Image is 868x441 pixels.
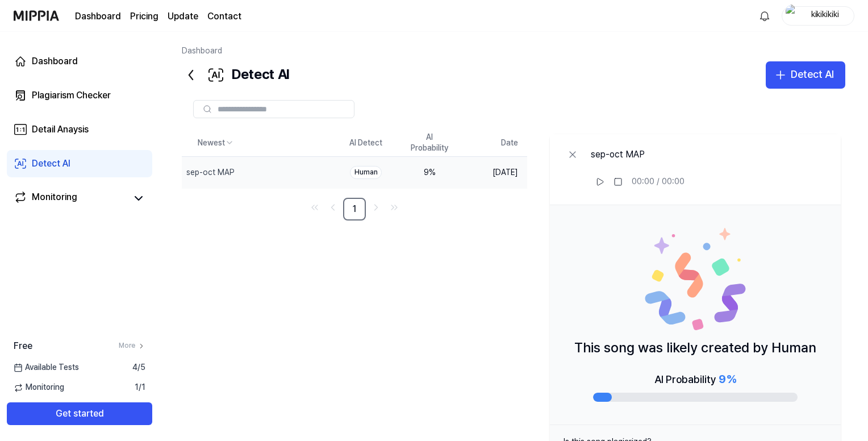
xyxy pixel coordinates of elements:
[343,198,366,220] a: 1
[32,190,77,206] div: Monitoring
[758,9,771,23] img: 알림
[803,9,847,22] div: kikikikiki
[14,382,64,393] span: Monitoring
[766,61,845,89] button: Detect AI
[207,10,241,23] a: Contact
[186,167,235,178] div: sep-oct MAP
[182,198,527,220] nav: pagination
[32,55,78,68] div: Dashboard
[132,362,145,373] span: 4 / 5
[32,123,89,136] div: Detail Anaysis
[7,48,152,75] a: Dashboard
[168,10,198,23] a: Update
[407,167,452,178] div: 9 %
[654,370,736,388] div: AI Probability
[182,61,289,89] div: Detect AI
[791,66,834,83] div: Detect AI
[574,337,816,359] p: This song was likely created by Human
[350,166,382,179] div: Human
[7,402,152,425] button: Get started
[398,130,461,157] th: AI Probability
[7,82,152,109] a: Plagiarism Checker
[307,199,323,215] a: Go to first page
[325,199,341,215] a: Go to previous page
[32,89,111,102] div: Plagiarism Checker
[591,148,685,161] div: sep-oct MAP
[782,6,854,26] button: profilekikikikiki
[135,382,145,393] span: 1 / 1
[130,10,158,23] a: Pricing
[119,341,145,351] a: More
[386,199,402,215] a: Go to last page
[7,116,152,143] a: Detail Anaysis
[32,157,70,170] div: Detect AI
[182,46,222,55] a: Dashboard
[644,228,746,330] img: Human
[719,372,736,386] span: 9 %
[786,5,799,27] img: profile
[14,339,32,353] span: Free
[14,190,127,206] a: Monitoring
[461,130,527,157] th: Date
[75,10,121,23] a: Dashboard
[7,150,152,177] a: Detect AI
[632,176,685,188] div: 00:00 / 00:00
[334,130,398,157] th: AI Detect
[14,362,79,373] span: Available Tests
[461,157,527,189] td: [DATE]
[368,199,384,215] a: Go to next page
